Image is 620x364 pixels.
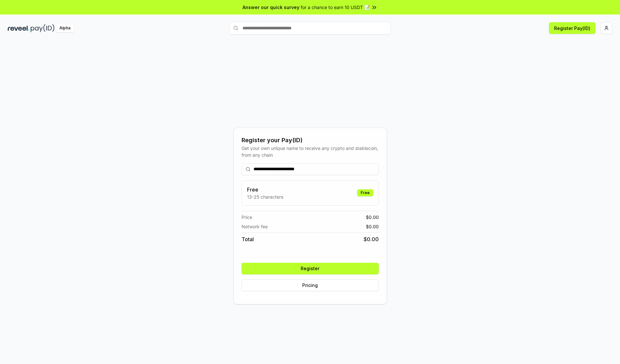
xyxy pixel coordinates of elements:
[242,280,379,291] button: Pricing
[243,4,299,11] span: Answer our quick survey
[364,235,379,243] span: $ 0.00
[242,263,379,274] button: Register
[242,214,252,221] span: Price
[242,136,379,145] div: Register your Pay(ID)
[366,214,379,221] span: $ 0.00
[242,223,268,230] span: Network fee
[242,145,379,158] div: Get your own unique name to receive any crypto and stablecoin, from any chain
[31,24,55,32] img: pay_id
[242,235,254,243] span: Total
[247,193,283,200] p: 13-25 characters
[301,4,370,11] span: for a chance to earn 10 USDT 📝
[56,24,74,32] div: Alpha
[366,223,379,230] span: $ 0.00
[549,22,595,34] button: Register Pay(ID)
[8,24,29,32] img: reveel_dark
[357,189,373,196] div: Free
[247,186,283,193] h3: Free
